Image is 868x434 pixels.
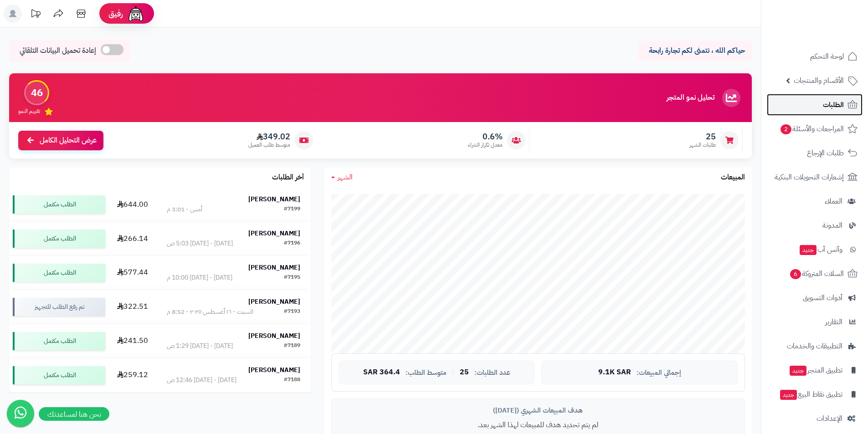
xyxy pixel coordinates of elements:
span: طلبات الشهر [689,141,716,149]
span: رفيق [108,8,123,19]
span: متوسط الطلب: [406,369,447,377]
strong: [PERSON_NAME] [248,297,300,306]
td: 241.50 [109,324,156,358]
p: لم يتم تحديد هدف للمبيعات لهذا الشهر بعد. [339,420,738,430]
span: 2 [781,124,791,134]
a: لوحة التحكم [767,46,863,67]
span: التطبيقات والخدمات [787,340,842,352]
span: المراجعات والأسئلة [780,123,844,135]
span: تطبيق نقاط البيع [779,388,842,401]
span: 25 [689,132,716,142]
span: جديد [780,390,797,400]
a: المدونة [767,214,863,236]
div: #7195 [284,273,300,282]
div: الطلب مكتمل [13,264,105,282]
a: العملاء [767,190,863,212]
span: عدد الطلبات: [474,369,510,377]
a: التقارير [767,311,863,333]
span: إجمالي المبيعات: [637,369,681,377]
span: 349.02 [248,132,290,142]
div: #7188 [284,376,300,385]
strong: [PERSON_NAME] [248,263,300,272]
td: 259.12 [109,358,156,392]
span: المدونة [822,219,842,232]
span: | [452,369,454,376]
span: جديد [800,245,817,255]
span: وآتس آب [799,243,842,256]
div: #7199 [284,205,300,214]
a: طلبات الإرجاع [767,142,863,164]
strong: [PERSON_NAME] [248,365,300,375]
h3: آخر الطلبات [272,174,304,182]
span: تطبيق المتجر [789,364,842,377]
span: تقييم النمو [18,107,40,115]
h3: تحليل نمو المتجر [667,94,714,102]
span: متوسط طلب العميل [248,141,290,149]
strong: [PERSON_NAME] [248,229,300,238]
a: تطبيق المتجرجديد [767,359,863,381]
td: 322.51 [109,290,156,324]
div: الطلب مكتمل [13,366,105,384]
div: #7193 [284,307,300,317]
a: تطبيق نقاط البيعجديد [767,383,863,405]
h3: المبيعات [721,174,745,182]
div: #7196 [284,239,300,248]
div: #7189 [284,342,300,351]
a: الإعدادات [767,408,863,429]
span: 0.6% [468,132,503,142]
a: أدوات التسويق [767,287,863,309]
div: هدف المبيعات الشهري ([DATE]) [339,406,738,415]
span: عرض التحليل الكامل [40,135,97,146]
strong: [PERSON_NAME] [248,194,300,204]
td: 577.44 [109,256,156,290]
span: التقارير [825,316,842,328]
a: الطلبات [767,94,863,116]
img: logo-2.png [806,26,859,45]
td: 266.14 [109,222,156,255]
span: الشهر [338,172,353,183]
span: لوحة التحكم [810,50,844,63]
div: الطلب مكتمل [13,332,105,350]
div: تم رفع الطلب للتجهيز [13,298,105,316]
div: أمس - 3:01 م [167,205,202,214]
td: 644.00 [109,188,156,221]
span: 25 [460,368,469,377]
a: المراجعات والأسئلة2 [767,118,863,140]
span: 6 [790,269,801,279]
span: 364.4 SAR [363,368,400,377]
div: [DATE] - [DATE] 1:29 ص [167,342,233,351]
img: ai-face.png [127,5,145,23]
span: السلات المتروكة [789,267,844,280]
div: السبت - ١٦ أغسطس ٢٠٢٥ - 8:52 م [167,307,253,317]
a: الشهر [331,172,353,183]
a: تحديثات المنصة [24,5,47,25]
span: طلبات الإرجاع [807,147,844,159]
span: أدوات التسويق [803,291,842,304]
span: الأقسام والمنتجات [794,74,844,87]
div: [DATE] - [DATE] 10:00 م [167,273,232,282]
span: الطلبات [823,98,844,111]
span: إشعارات التحويلات البنكية [775,171,844,184]
span: إعادة تحميل البيانات التلقائي [20,46,96,56]
span: معدل تكرار الشراء [468,141,503,149]
span: جديد [790,366,806,376]
a: إشعارات التحويلات البنكية [767,166,863,188]
a: وآتس آبجديد [767,239,863,260]
span: العملاء [825,195,842,208]
span: 9.1K SAR [598,368,631,377]
strong: [PERSON_NAME] [248,331,300,341]
div: [DATE] - [DATE] 5:03 ص [167,239,233,248]
div: الطلب مكتمل [13,195,105,214]
div: [DATE] - [DATE] 12:46 ص [167,376,236,385]
a: السلات المتروكة6 [767,263,863,285]
div: الطلب مكتمل [13,230,105,248]
span: الإعدادات [817,412,842,425]
a: عرض التحليل الكامل [18,131,103,150]
a: التطبيقات والخدمات [767,335,863,357]
p: حياكم الله ، نتمنى لكم تجارة رابحة [645,46,745,56]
